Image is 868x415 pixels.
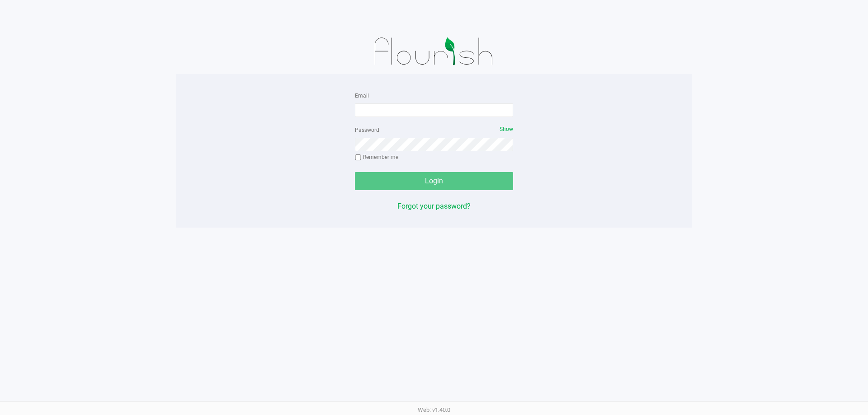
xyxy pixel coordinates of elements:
span: Web: v1.40.0 [418,406,450,413]
label: Email [355,92,369,100]
label: Password [355,126,379,134]
span: Show [500,126,513,132]
input: Remember me [355,154,361,161]
label: Remember me [355,153,398,161]
button: Forgot your password? [397,201,471,212]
